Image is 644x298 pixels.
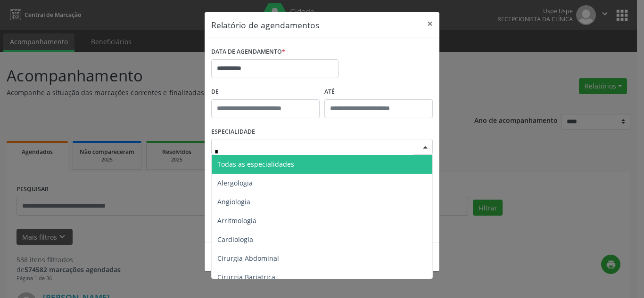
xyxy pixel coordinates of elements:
span: Todas as especialidades [217,160,294,169]
label: ESPECIALIDADE [211,125,255,139]
span: Arritmologia [217,216,256,225]
span: Cardiologia [217,235,253,244]
span: Angiologia [217,197,250,206]
h5: Relatório de agendamentos [211,19,319,31]
label: DATA DE AGENDAMENTO [211,45,285,59]
label: De [211,85,320,99]
span: Cirurgia Bariatrica [217,273,275,282]
label: ATÉ [324,85,433,99]
button: Close [421,12,439,35]
span: Cirurgia Abdominal [217,254,279,263]
span: Alergologia [217,178,253,187]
